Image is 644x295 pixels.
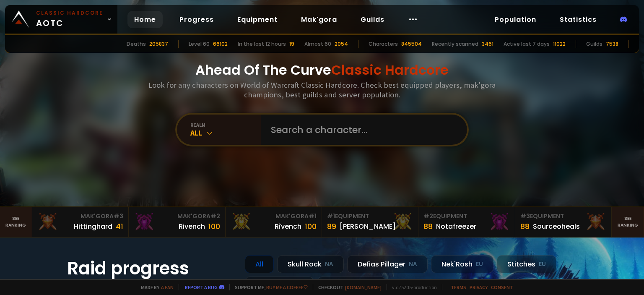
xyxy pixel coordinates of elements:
[533,221,580,232] div: Sourceoheals
[401,40,422,48] div: 845504
[409,260,417,269] small: NA
[277,255,344,273] div: Skull Rock
[37,212,123,221] div: Mak'Gora
[387,284,437,290] span: v. d752d5 - production
[229,284,308,290] span: Support me,
[606,40,618,48] div: 7538
[5,5,117,34] a: Classic HardcoreAOTC
[313,284,382,290] span: Checkout
[331,60,449,79] span: Classic Hardcore
[208,221,220,232] div: 100
[185,284,218,290] a: Report a bug
[325,260,333,269] small: NA
[305,221,317,232] div: 100
[504,40,550,48] div: Active last 7 days
[245,277,314,295] div: Doomhowl
[612,207,644,237] a: Seeranking
[195,60,449,80] h1: Ahead Of The Curve
[340,221,396,232] div: [PERSON_NAME]
[136,284,174,290] span: Made by
[127,40,146,48] div: Deaths
[245,255,274,273] div: All
[520,212,606,221] div: Equipment
[515,207,612,237] a: #3Equipment88Sourceoheals
[476,260,483,269] small: EU
[32,207,129,237] a: Mak'Gora#3Hittinghard41
[179,221,205,232] div: Rivench
[497,255,556,273] div: Stitches
[210,212,220,220] span: # 2
[266,115,457,145] input: Search a character...
[327,221,336,232] div: 89
[161,284,174,290] a: a fan
[369,40,398,48] div: Characters
[418,207,515,237] a: #2Equipment88Notafreezer
[36,9,103,17] small: Classic Hardcore
[335,40,348,48] div: 2054
[347,255,428,273] div: Defias Pillager
[520,212,530,220] span: # 3
[36,9,103,29] span: AOTC
[423,212,433,220] span: # 2
[451,284,466,290] a: Terms
[190,122,261,128] div: realm
[553,11,603,28] a: Statistics
[317,277,386,295] div: Soulseeker
[431,255,493,273] div: Nek'Rosh
[327,212,335,220] span: # 1
[134,212,220,221] div: Mak'Gora
[67,255,235,282] h1: Raid progress
[289,40,294,48] div: 19
[189,40,210,48] div: Level 60
[586,40,602,48] div: Guilds
[553,40,566,48] div: 11022
[231,212,317,221] div: Mak'Gora
[149,40,168,48] div: 205837
[116,221,123,232] div: 41
[294,11,344,28] a: Mak'gora
[114,212,123,220] span: # 3
[322,207,418,237] a: #1Equipment89[PERSON_NAME]
[304,40,331,48] div: Almost 60
[327,212,413,221] div: Equipment
[470,284,488,290] a: Privacy
[539,260,546,269] small: EU
[432,40,478,48] div: Recently scanned
[488,11,543,28] a: Population
[190,128,261,138] div: All
[145,80,499,99] h3: Look for any characters on World of Warcraft Classic Hardcore. Check best equipped players, mak'g...
[238,40,286,48] div: In the last 12 hours
[129,207,225,237] a: Mak'Gora#2Rivench100
[213,40,228,48] div: 66102
[482,40,493,48] div: 3461
[423,212,509,221] div: Equipment
[231,11,284,28] a: Equipment
[309,212,317,220] span: # 1
[74,221,112,232] div: Hittinghard
[173,11,221,28] a: Progress
[491,284,513,290] a: Consent
[266,284,308,290] a: Buy me a coffee
[226,207,322,237] a: Mak'Gora#1Rîvench100
[423,221,433,232] div: 88
[436,221,476,232] div: Notafreezer
[275,221,301,232] div: Rîvench
[127,11,163,28] a: Home
[345,284,382,290] a: [DOMAIN_NAME]
[354,11,391,28] a: Guilds
[520,221,530,232] div: 88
